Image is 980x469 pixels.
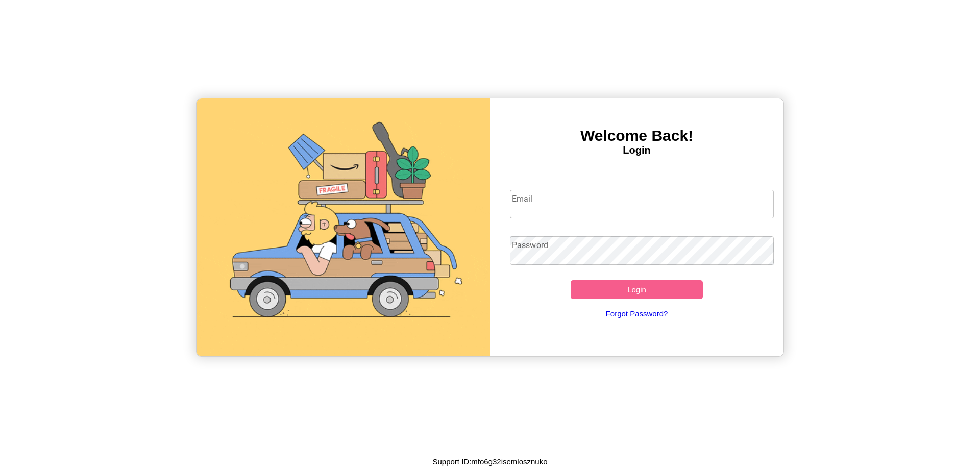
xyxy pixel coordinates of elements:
[571,280,703,299] button: Login
[490,127,783,144] h3: Welcome Back!
[490,144,783,156] h4: Login
[197,98,490,356] img: gif
[505,299,769,328] a: Forgot Password?
[432,455,547,468] p: Support ID: mfo6g32isemlosznuko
